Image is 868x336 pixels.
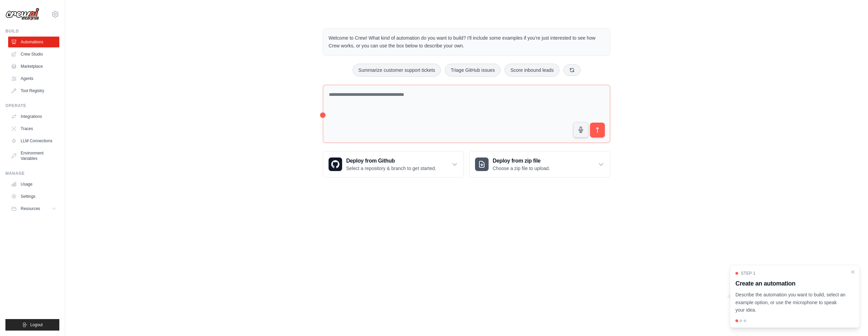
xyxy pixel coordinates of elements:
[8,49,59,60] a: Crew Studio
[346,157,436,165] h3: Deploy from Github
[493,165,550,172] p: Choose a zip file to upload.
[353,64,441,77] button: Summarize customer support tickets
[5,319,59,331] button: Logout
[8,73,59,84] a: Agents
[8,203,59,214] button: Resources
[505,64,559,77] button: Score inbound leads
[21,206,40,211] span: Resources
[445,64,500,77] button: Triage GitHub issues
[346,165,436,172] p: Select a repository & branch to get started.
[5,28,59,34] div: Build
[493,157,550,165] h3: Deploy from zip file
[8,111,59,122] a: Integrations
[5,171,59,176] div: Manage
[5,8,39,21] img: Logo
[5,103,59,108] div: Operate
[741,271,755,276] span: Step 1
[8,123,59,134] a: Traces
[8,135,59,146] a: LLM Connections
[30,322,43,328] span: Logout
[329,34,605,50] p: Welcome to Crew! What kind of automation do you want to build? I'll include some examples if you'...
[735,291,846,314] p: Describe the automation you want to build, select an example option, or use the microphone to spe...
[8,179,59,190] a: Usage
[8,191,59,202] a: Settings
[8,148,59,164] a: Environment Variables
[8,61,59,72] a: Marketplace
[735,279,846,288] h3: Create an automation
[850,269,855,275] button: Close walkthrough
[8,85,59,96] a: Tool Registry
[8,37,59,47] a: Automations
